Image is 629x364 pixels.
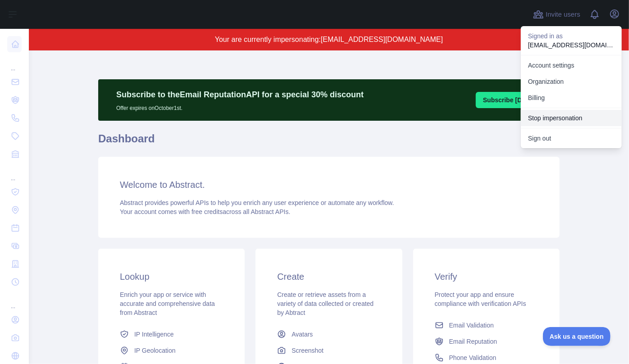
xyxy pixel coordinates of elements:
[116,326,227,342] a: IP Intelligence
[134,330,174,339] span: IP Intelligence
[120,199,394,206] span: Abstract provides powerful APIs to help you enrich any user experience or automate any workflow.
[431,317,542,333] a: Email Validation
[321,36,443,43] span: [EMAIL_ADDRESS][DOMAIN_NAME]
[546,9,580,20] span: Invite users
[521,90,622,106] button: Billing
[476,92,543,108] button: Subscribe [DATE]
[273,342,384,359] a: Screenshot
[215,36,321,43] span: Your are currently impersonating:
[120,208,290,215] span: Your account comes with across all Abstract APIs.
[531,7,582,22] button: Invite users
[116,101,364,112] p: Offer expires on October 1st.
[120,291,215,316] span: Enrich your app or service with accurate and comprehensive data from Abstract
[116,88,364,101] p: Subscribe to the Email Reputation API for a special 30 % discount
[116,342,227,359] a: IP Geolocation
[521,57,622,73] a: Account settings
[98,132,560,153] h1: Dashboard
[449,321,494,330] span: Email Validation
[543,327,611,346] iframe: Toggle Customer Support
[528,32,615,41] p: Signed in as
[134,346,176,355] span: IP Geolocation
[273,326,384,342] a: Avatars
[521,110,622,126] button: Stop impersonation
[449,353,497,362] span: Phone Validation
[277,291,374,316] span: Create or retrieve assets from a variety of data collected or created by Abtract
[7,292,22,310] div: ...
[277,270,380,283] h3: Create
[431,333,542,350] a: Email Reputation
[528,41,615,50] p: [EMAIL_ADDRESS][DOMAIN_NAME]
[521,130,622,146] button: Sign out
[435,291,526,307] span: Protect your app and ensure compliance with verification APIs
[449,337,497,346] span: Email Reputation
[7,164,22,182] div: ...
[120,270,223,283] h3: Lookup
[191,208,223,215] span: free credits
[120,178,538,191] h3: Welcome to Abstract.
[292,330,313,339] span: Avatars
[521,73,622,90] a: Organization
[292,346,324,355] span: Screenshot
[435,270,538,283] h3: Verify
[7,54,22,72] div: ...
